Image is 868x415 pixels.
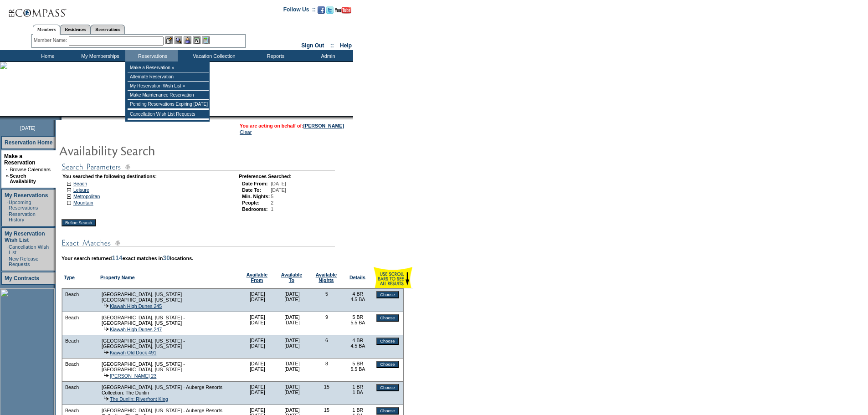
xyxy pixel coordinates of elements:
input: Choose [376,314,398,322]
b: Details [349,275,365,280]
b: Type [64,275,75,280]
span: 1 [271,206,273,212]
nobr: 5 BR 5.5 BA [350,361,365,372]
td: [DATE] [DATE] [275,335,309,359]
a: [PERSON_NAME] 23 [110,373,156,379]
span: [DATE] [271,181,286,186]
a: Cancellation Wish List [9,244,49,255]
input: Choose [376,361,398,368]
td: [GEOGRAPHIC_DATA], [US_STATE] - Auberge Resorts Collection: The Dunlin [101,384,238,396]
b: Available From [247,272,267,283]
a: Kiawah Old Dock 491 [110,350,156,355]
td: [DATE] [DATE] [240,289,275,312]
span: 114 [112,254,122,261]
a: Reservations [91,25,125,34]
a: Metropolitan [73,194,100,199]
td: 15 [309,382,344,405]
a: Beach [73,181,87,186]
img: Subscribe to our YouTube Channel [335,7,351,14]
b: People: [242,200,260,205]
a: The Dunlin: Riverfront King [110,396,168,402]
a: Search Availability [10,173,36,184]
td: Alternate Reservation [128,72,209,82]
a: Kiawah High Dunes 247 [110,327,162,332]
a: My Reservations [5,192,48,199]
td: · [6,167,9,172]
b: Min. Nights: [242,194,270,199]
td: · [6,200,8,210]
img: pgTtlAvailabilitySearch.gif [59,141,241,159]
td: Home [21,50,73,61]
td: [DATE] [DATE] [275,312,309,335]
td: Beach [65,338,79,344]
img: Impersonate [184,36,191,44]
span: 30 [163,254,170,261]
td: Cancellation Wish List Requests [128,110,209,119]
img: scroll.gif [374,267,412,288]
td: Follow Us :: [283,5,316,16]
td: [DATE] [DATE] [240,382,275,405]
td: Beach [65,361,79,367]
td: [GEOGRAPHIC_DATA], [US_STATE] - [GEOGRAPHIC_DATA], [US_STATE] [101,361,238,373]
td: Make Maintenance Reservation [128,91,209,100]
td: · [6,244,8,255]
nobr: 1 BR 1 BA [353,384,364,395]
a: Become our fan on Facebook [318,9,325,15]
td: · [6,256,8,267]
td: Reports [248,50,301,61]
span: You are acting on behalf of: [240,123,344,128]
a: Property Name [100,275,135,280]
td: My Reservation Wish List » [128,82,209,91]
b: Available Nights [316,272,337,283]
img: b_edit.gif [165,36,173,44]
nobr: 4 BR 4.5 BA [350,338,365,348]
a: Follow us on Twitter [326,9,334,15]
nobr: 5 BR 5.5 BA [350,314,365,325]
td: My Memberships [73,50,125,61]
span: [DATE] [20,125,36,131]
a: Members [33,25,61,35]
a: Make a Reservation [4,153,36,166]
a: Sign Out [301,42,324,49]
span: Your search returned exact matches in locations. [62,256,193,261]
span: 2 [271,200,273,205]
input: Choose [376,291,398,298]
img: Become our fan on Facebook [318,6,325,14]
a: AvailableNights [316,272,337,283]
a: New Release Requests [9,256,38,267]
nobr: 4 BR 4.5 BA [350,291,365,302]
b: Date From: [242,181,267,186]
td: Make a Reservation » [128,63,209,72]
td: [DATE] [DATE] [240,359,275,382]
img: b_calculator.gif [202,36,210,44]
td: [DATE] [DATE] [275,289,309,312]
a: Mountain [73,200,93,205]
b: Bedrooms: [242,206,267,212]
a: Clear [240,129,252,135]
a: Help [340,42,352,49]
a: Leisure [73,187,89,193]
a: Kiawah High Dunes 245 [110,303,162,309]
td: [DATE] [DATE] [240,312,275,335]
a: Reservation Home [5,139,52,146]
td: Beach [65,407,79,414]
td: Reservations [125,50,178,61]
td: 6 [309,335,344,359]
td: 5 [309,289,344,312]
td: Beach [65,384,79,390]
a: My Reservation Wish List [5,231,45,243]
td: · [6,211,8,222]
td: [DATE] [DATE] [275,359,309,382]
b: » [6,173,9,179]
img: promoShadowLeftCorner.gif [58,116,62,120]
img: Follow us on Twitter [326,6,334,14]
a: AvailableFrom [247,272,267,283]
div: Member Name: [34,36,69,44]
td: [DATE] [DATE] [275,382,309,405]
img: Reservations [193,36,200,44]
td: 8 [309,359,344,382]
td: [GEOGRAPHIC_DATA], [US_STATE] - [GEOGRAPHIC_DATA], [US_STATE] [101,314,238,326]
span: :: [330,42,334,49]
input: Choose [376,338,398,345]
